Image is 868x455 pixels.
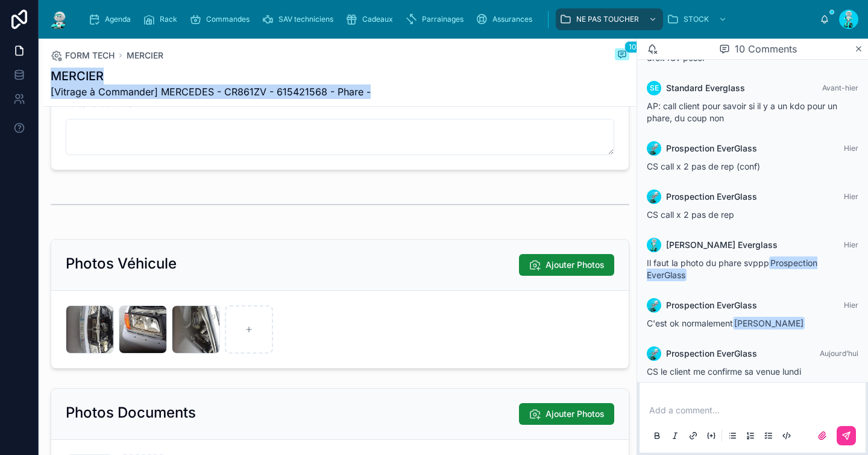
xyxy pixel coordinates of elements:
span: 10 [624,41,641,53]
span: SAV techniciens [278,14,333,24]
span: Assurances [492,14,532,24]
span: CS le client me confirme sa venue lundi [647,366,801,377]
a: Agenda [84,8,139,30]
span: Cadeaux [362,14,393,24]
span: Hier [844,301,858,310]
span: Hier [844,192,858,201]
span: 10 Comments [735,42,797,56]
span: Ajouter Photos [546,408,605,420]
span: C'est ok normalement [647,318,806,328]
div: scrollable content [80,6,820,33]
span: Rack [160,14,177,24]
span: Prospection EverGlass [666,299,757,311]
span: Ajouter Photos [546,259,605,271]
span: [PERSON_NAME] Everglass [666,239,778,251]
a: Rack [139,8,186,30]
span: AP: call client pour savoir si il y a un kdo pour un phare, du coup non [647,101,837,123]
button: Ajouter Photos [519,403,614,425]
span: CS call x 2 pas de rep [647,209,734,220]
span: STOCK [684,14,709,24]
span: [PERSON_NAME] [733,317,805,329]
a: Parrainages [401,8,472,30]
a: MERCIER [127,49,163,62]
h2: Photos Véhicule [66,254,177,273]
h2: Photos Documents [66,403,196,422]
span: Commandes [206,14,250,24]
span: CS call x 2 pas de rep (conf) [647,161,760,171]
span: FORM TECH [65,49,115,62]
span: Aujourd’hui [820,349,858,358]
a: STOCK [663,8,733,30]
a: NE PAS TOUCHER [556,8,663,30]
img: App logo [48,10,70,29]
a: Cadeaux [342,8,401,30]
span: Standard Everglass [666,82,745,94]
button: Ajouter Photos [519,254,614,276]
h1: MERCIER [51,68,371,84]
a: Commandes [186,8,258,30]
span: Prospection EverGlass [666,348,757,360]
a: FORM TECH [51,49,115,62]
span: Hier [844,144,858,153]
span: Hier [844,240,858,249]
a: SAV techniciens [258,8,342,30]
span: NE PAS TOUCHER [576,14,639,24]
span: Prospection EverGlass [666,191,757,203]
span: Prospection EverGlass [647,256,817,281]
span: Prospection EverGlass [666,142,757,154]
span: Parrainages [422,14,464,24]
span: SE [650,83,659,93]
span: Agenda [105,14,131,24]
a: Assurances [472,8,541,30]
button: 10 [615,48,629,63]
span: [Vitrage à Commander] MERCEDES - CR861ZV - 615421568 - Phare - [51,84,371,99]
span: Avant-hier [822,83,858,92]
span: Il faut la photo du phare svppp [647,258,817,280]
